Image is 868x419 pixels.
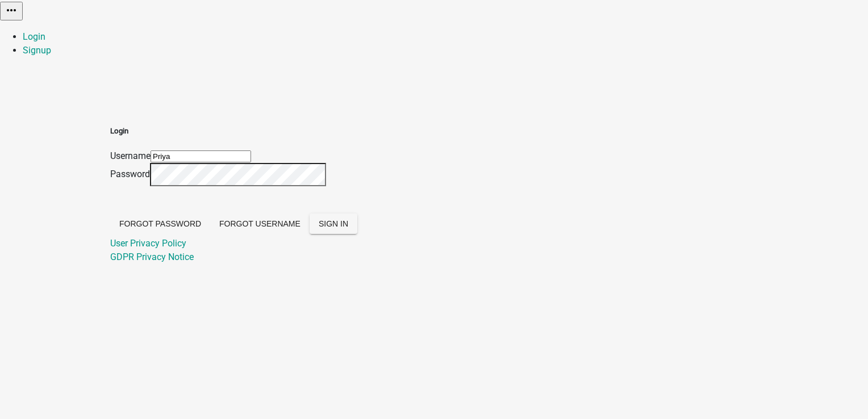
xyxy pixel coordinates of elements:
[210,213,310,234] button: Forgot Username
[23,31,45,42] a: Login
[310,213,357,234] button: SIGN IN
[110,150,151,161] label: Username
[110,125,357,137] h5: Login
[319,219,348,228] span: SIGN IN
[110,213,210,234] button: Forgot Password
[23,45,51,56] a: Signup
[110,238,186,249] a: User Privacy Policy
[110,252,194,262] a: GDPR Privacy Notice
[5,3,18,17] i: more_horiz
[110,169,150,179] label: Password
